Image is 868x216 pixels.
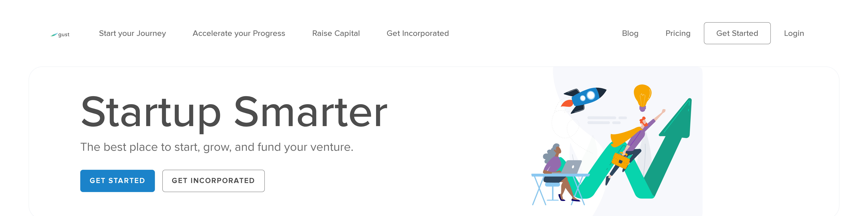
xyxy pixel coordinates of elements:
[704,22,771,44] a: Get Started
[784,28,804,38] a: Login
[80,90,399,134] h1: Startup Smarter
[312,28,360,38] a: Raise Capital
[193,28,285,38] a: Accelerate your Progress
[50,33,69,37] img: Gust Logo
[622,28,639,38] a: Blog
[99,28,166,38] a: Start your Journey
[162,170,265,192] a: Get Incorporated
[387,28,449,38] a: Get Incorporated
[80,170,155,192] a: Get Started
[80,139,399,155] div: The best place to start, grow, and fund your venture.
[665,28,691,38] a: Pricing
